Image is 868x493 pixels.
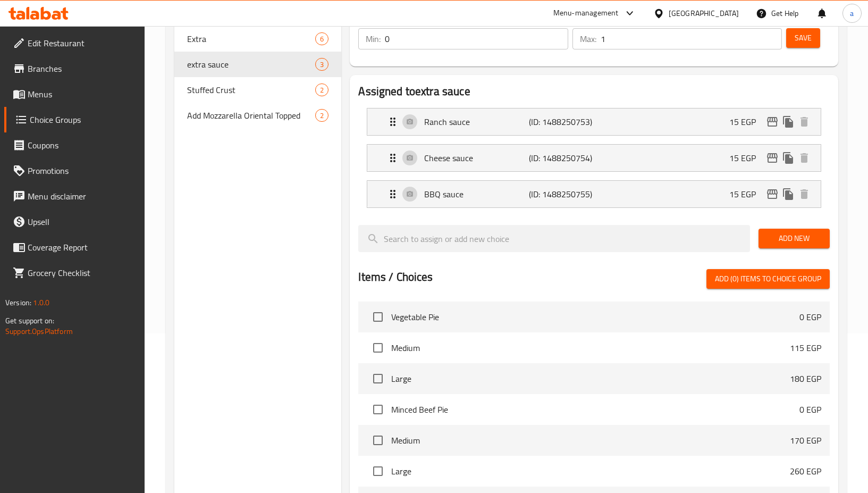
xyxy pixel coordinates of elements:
a: Promotions [4,158,145,183]
span: Grocery Checklist [28,266,137,279]
button: delete [796,150,812,166]
a: Branches [4,56,145,81]
a: Support.OpsPlatform [5,324,73,338]
p: (ID: 1488250755) [529,188,599,200]
span: Select choice [367,306,389,328]
span: Add Mozzarella Oriental Topped [187,109,315,122]
p: Cheese sauce [424,152,529,164]
p: Min: [366,32,381,45]
span: Branches [28,62,137,75]
button: edit [764,114,780,130]
a: Coupons [4,132,145,158]
span: Medium [391,434,790,447]
div: Choices [315,109,328,122]
span: Choice Groups [30,113,137,126]
span: Select choice [367,367,389,390]
p: 180 EGP [790,372,821,385]
div: Choices [315,83,328,96]
button: Add (0) items to choice group [706,269,830,289]
p: 15 EGP [729,115,764,128]
span: Large [391,372,790,385]
p: BBQ sauce [424,188,529,200]
div: extra sauce3 [174,52,341,77]
span: Coverage Report [28,241,137,254]
div: Choices [315,58,328,71]
span: 2 [316,85,328,95]
span: Large [391,465,790,478]
button: duplicate [780,114,796,130]
div: Menu-management [553,7,619,20]
input: search [358,225,749,252]
span: Edit Restaurant [28,37,137,49]
span: Stuffed Crust [187,83,315,96]
span: extra sauce [187,58,315,71]
span: 6 [316,34,328,44]
span: Minced Beef Pie [391,403,799,416]
button: Save [786,28,820,48]
p: 260 EGP [790,465,821,478]
a: Menu disclaimer [4,183,145,209]
p: 15 EGP [729,188,764,200]
span: 2 [316,111,328,121]
p: 0 EGP [799,403,821,416]
button: edit [764,150,780,166]
span: Vegetable Pie [391,311,799,323]
div: [GEOGRAPHIC_DATA] [669,7,739,19]
span: Coupons [28,139,137,152]
a: Menus [4,81,145,107]
span: Medium [391,341,790,354]
button: duplicate [780,186,796,202]
p: Max: [580,32,596,45]
h2: Items / Choices [358,269,433,285]
li: Expand [358,140,830,176]
span: Select choice [367,398,389,421]
p: 15 EGP [729,152,764,164]
div: Extra6 [174,26,341,52]
a: Coverage Report [4,235,145,260]
p: Ranch sauce [424,115,529,128]
span: a [850,7,854,19]
div: Expand [367,108,821,135]
span: Promotions [28,164,137,177]
span: Select choice [367,460,389,482]
p: 170 EGP [790,434,821,447]
button: Add New [759,229,830,248]
span: Save [795,31,812,45]
a: Choice Groups [4,107,145,132]
span: Add (0) items to choice group [715,272,821,286]
a: Upsell [4,209,145,235]
h2: Assigned to extra sauce [358,83,830,99]
button: duplicate [780,150,796,166]
li: Expand [358,176,830,212]
p: 115 EGP [790,341,821,354]
span: Version: [5,296,31,310]
div: Expand [367,145,821,171]
span: Select choice [367,429,389,452]
span: Extra [187,32,315,45]
div: Stuffed Crust2 [174,77,341,103]
span: Get support on: [5,314,54,328]
div: Expand [367,181,821,207]
span: Upsell [28,215,137,228]
a: Grocery Checklist [4,260,145,286]
span: Menus [28,88,137,101]
p: 0 EGP [799,311,821,323]
li: Expand [358,104,830,140]
span: 1.0.0 [33,296,49,310]
button: delete [796,114,812,130]
p: (ID: 1488250754) [529,152,599,164]
span: 3 [316,60,328,70]
span: Menu disclaimer [28,190,137,203]
p: (ID: 1488250753) [529,115,599,128]
span: Add New [767,232,821,245]
a: Edit Restaurant [4,30,145,56]
span: Select choice [367,337,389,359]
button: delete [796,186,812,202]
button: edit [764,186,780,202]
div: Add Mozzarella Oriental Topped2 [174,103,341,128]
